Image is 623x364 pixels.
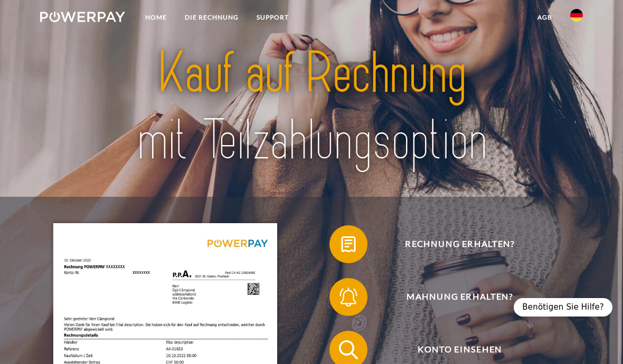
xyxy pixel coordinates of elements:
[176,8,248,27] a: DIE RECHNUNG
[343,225,576,263] span: Rechnung erhalten?
[95,36,528,177] img: title-powerpay_de.svg
[343,278,576,316] span: Mahnung erhalten?
[329,225,577,263] button: Rechnung erhalten?
[316,223,590,265] a: Rechnung erhalten?
[248,8,298,27] a: SUPPORT
[329,278,577,316] button: Mahnung erhalten?
[336,338,360,361] img: qb_search.svg
[136,8,176,27] a: Home
[514,298,612,317] div: Benötigen Sie Hilfe?
[570,9,583,22] img: de
[40,12,125,22] img: logo-powerpay-white.svg
[528,8,561,27] a: agb
[316,276,590,318] a: Mahnung erhalten?
[336,285,360,309] img: qb_bell.svg
[336,232,360,256] img: qb_bill.svg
